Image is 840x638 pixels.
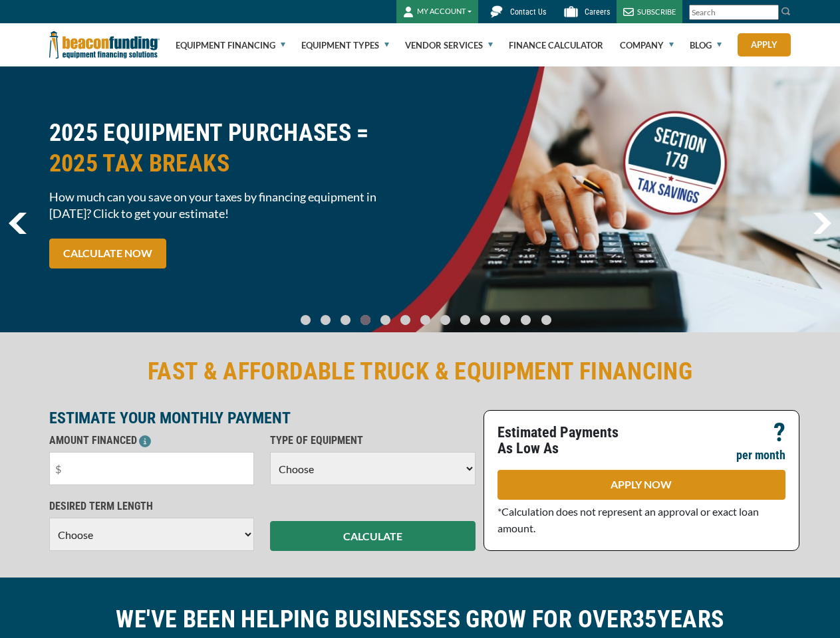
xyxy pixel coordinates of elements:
[270,433,476,449] p: TYPE OF EQUIPMENT
[538,314,555,326] a: Go To Slide 12
[377,314,393,326] a: Go To Slide 4
[585,7,610,17] span: Careers
[49,433,255,449] p: AMOUNT FINANCED
[736,447,785,463] p: per month
[813,213,831,234] img: Right Navigator
[509,24,603,66] a: Finance Calculator
[337,314,353,326] a: Go To Slide 2
[49,148,412,179] span: 2025 TAX BREAKS
[738,33,791,56] a: Apply
[49,239,166,268] a: CALCULATE NOW
[773,425,785,441] p: ?
[49,498,255,514] p: DESIRED TERM LENGTH
[689,5,779,20] input: Search
[497,505,759,534] span: *Calculation does not represent an approval or exact loan amount.
[49,356,791,387] h2: FAST & AFFORDABLE TRUCK & EQUIPMENT FINANCING
[297,314,313,326] a: Go To Slide 0
[317,314,333,326] a: Go To Slide 1
[270,521,476,551] button: CALCULATE
[49,604,791,635] h2: WE'VE BEEN HELPING BUSINESSES GROW FOR OVER YEARS
[357,314,373,326] a: Go To Slide 3
[765,7,775,18] a: Clear search text
[510,7,546,17] span: Contact Us
[49,189,412,222] span: How much can you save on your taxes by financing equipment in [DATE]? Click to get your estimate!
[9,213,27,234] a: previous
[176,24,285,66] a: Equipment Financing
[397,314,413,326] a: Go To Slide 5
[49,410,476,426] p: ESTIMATE YOUR MONTHLY PAYMENT
[417,314,433,326] a: Go To Slide 6
[9,213,27,234] img: Left Navigator
[632,605,657,633] span: 35
[517,314,534,326] a: Go To Slide 11
[49,23,160,66] img: Beacon Funding Corporation logo
[690,24,722,66] a: Blog
[497,425,634,457] p: Estimated Payments As Low As
[781,6,791,17] img: Search
[49,452,255,485] input: $
[620,24,674,66] a: Company
[813,213,831,234] a: next
[457,314,473,326] a: Go To Slide 8
[437,314,453,326] a: Go To Slide 7
[497,314,513,326] a: Go To Slide 10
[301,24,389,66] a: Equipment Types
[49,118,412,179] h2: 2025 EQUIPMENT PURCHASES =
[477,314,493,326] a: Go To Slide 9
[497,470,785,500] a: APPLY NOW
[405,24,493,66] a: Vendor Services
